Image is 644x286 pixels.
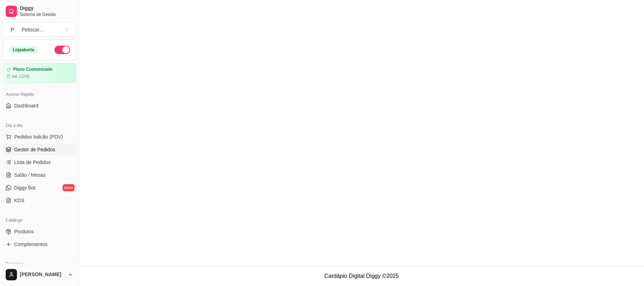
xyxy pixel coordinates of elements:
[9,26,16,33] span: P
[14,184,36,191] span: Diggy Bot
[3,131,76,142] button: Pedidos balcão (PDV)
[9,46,38,54] div: Loja aberta
[79,266,644,286] footer: Cardápio Digital Diggy © 2025
[3,226,76,237] a: Produtos
[3,144,76,155] a: Gestor de Pedidos
[3,23,76,37] button: Select a team
[14,197,24,204] span: KDS
[14,159,51,166] span: Lista de Pedidos
[14,171,46,179] span: Salão / Mesas
[3,266,76,283] button: [PERSON_NAME]
[3,3,76,20] a: DiggySistema de Gestão
[14,228,34,235] span: Produtos
[13,67,52,72] article: Plano Customizado
[14,241,47,248] span: Complementos
[3,157,76,168] a: Lista de Pedidos
[20,272,65,278] span: [PERSON_NAME]
[54,46,70,54] button: Alterar Status
[3,89,76,100] div: Acesso Rápido
[20,12,73,17] span: Sistema de Gestão
[14,146,55,153] span: Gestor de Pedidos
[20,5,73,12] span: Diggy
[3,215,76,226] div: Catálogo
[3,169,76,181] a: Salão / Mesas
[14,102,39,109] span: Dashboard
[3,100,76,111] a: Dashboard
[3,239,76,250] a: Complementos
[3,182,76,193] a: Diggy Botnovo
[22,26,43,33] div: Petiscar ...
[3,195,76,206] a: KDS
[6,261,25,267] span: Relatórios
[3,120,76,131] div: Dia a dia
[14,133,63,140] span: Pedidos balcão (PDV)
[12,74,29,79] article: até 12/09
[3,63,76,83] a: Plano Customizadoaté 12/09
